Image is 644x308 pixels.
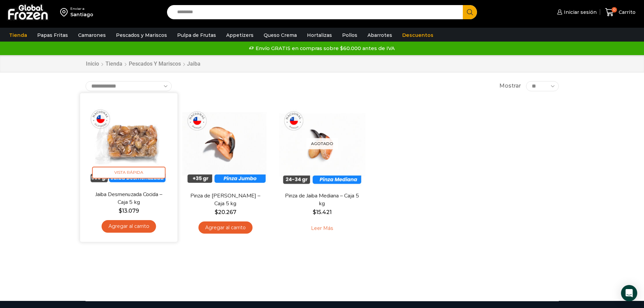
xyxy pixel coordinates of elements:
img: address-field-icon.svg [60,6,70,18]
a: Pinza de [PERSON_NAME] – Caja 5 kg [186,192,264,208]
div: Open Intercom Messenger [621,285,637,301]
a: Tienda [105,60,123,68]
span: $ [313,209,316,215]
a: Pulpa de Frutas [174,29,219,42]
a: Tienda [6,29,30,42]
a: Jaiba Desmenuzada Cocida – Caja 5 kg [89,190,168,206]
a: 0 Carrito [603,4,637,20]
a: Descuentos [399,29,437,42]
span: $ [118,207,122,214]
nav: Breadcrumb [86,60,200,68]
a: Pinza de Jaiba Mediana – Caja 5 kg [283,192,361,208]
a: Appetizers [223,29,257,42]
span: Mostrar [499,82,521,90]
a: Agregar al carrito: “Jaiba Desmenuzada Cocida - Caja 5 kg” [101,220,156,233]
a: Camarones [75,29,109,42]
a: Inicio [86,60,99,68]
button: Search button [463,5,477,19]
a: Agregar al carrito: “Pinza de Jaiba Jumbo - Caja 5 kg” [198,221,253,234]
a: Papas Fritas [34,29,71,42]
select: Pedido de la tienda [86,81,172,91]
a: Abarrotes [364,29,396,42]
div: Enviar a [70,6,93,11]
span: Iniciar sesión [562,9,597,16]
a: Iniciar sesión [555,5,597,19]
span: Carrito [617,9,636,16]
span: 0 [612,7,617,13]
a: Pollos [339,29,361,42]
span: $ [215,209,218,215]
a: Pescados y Mariscos [128,60,181,68]
bdi: 13.079 [118,207,139,214]
h1: Jaiba [187,61,200,67]
a: Pescados y Mariscos [113,29,170,42]
a: Hortalizas [304,29,335,42]
a: Queso Crema [260,29,300,42]
bdi: 15.421 [313,209,332,215]
p: Agotado [306,138,338,149]
div: Santiago [70,11,93,18]
bdi: 20.267 [215,209,236,215]
span: Vista Rápida [92,167,165,179]
a: Leé más sobre “Pinza de Jaiba Mediana - Caja 5 kg” [301,221,343,236]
